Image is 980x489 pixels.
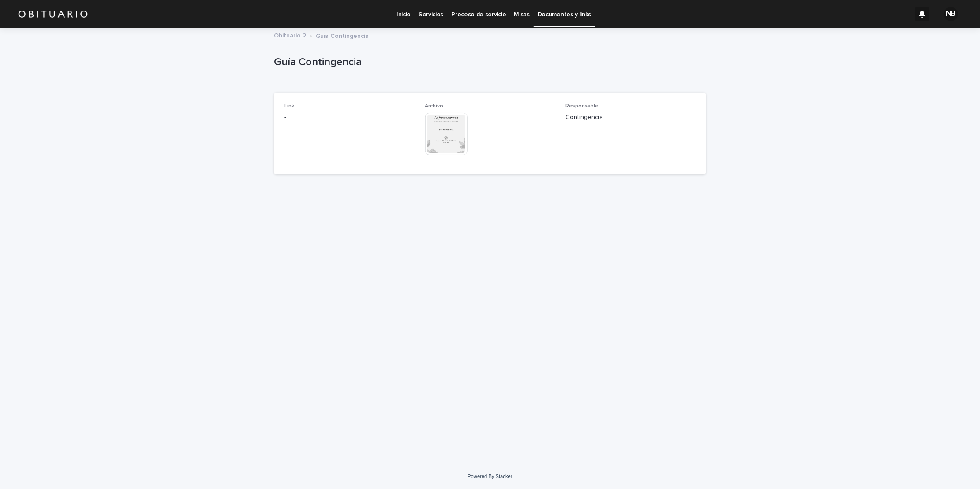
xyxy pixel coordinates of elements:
a: Powered By Stacker [468,474,512,479]
span: Responsable [565,104,598,109]
p: - [284,113,415,122]
p: Contingencia [565,113,696,122]
img: HUM7g2VNRLqGMmR9WVqf [18,5,88,23]
span: Archivo [425,104,444,109]
a: Obituario 2 [274,30,306,40]
div: NB [944,7,958,21]
p: Guía Contingencia [316,30,369,40]
span: Link [284,104,294,109]
p: Guía Contingencia [274,56,703,69]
